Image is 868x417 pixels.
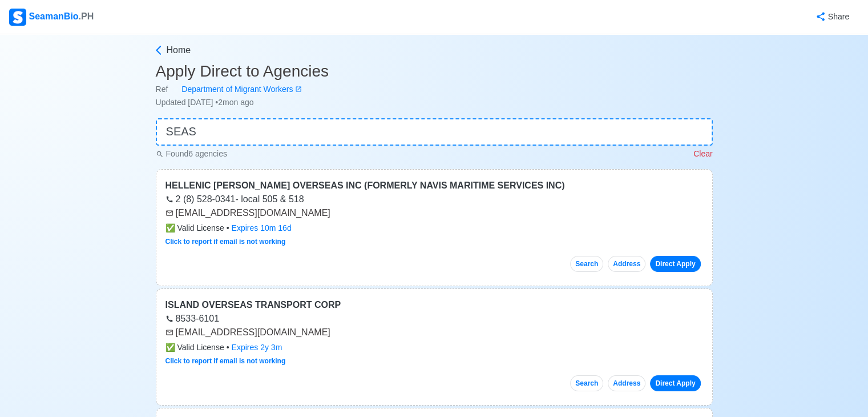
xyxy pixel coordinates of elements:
[804,6,859,28] button: Share
[9,9,26,26] img: Logo
[165,342,224,354] span: Valid License
[608,375,645,391] button: Address
[693,148,712,160] p: Clear
[156,98,254,107] span: Updated [DATE] • 2mon ago
[165,342,703,354] div: •
[156,83,713,95] div: Ref
[168,83,295,95] div: Department of Migrant Workers
[165,222,703,234] div: •
[650,256,700,272] a: Direct Apply
[165,206,703,220] div: [EMAIL_ADDRESS][DOMAIN_NAME]
[165,194,304,204] a: 2 (8) 528-0341- local 505 & 518
[165,222,224,234] span: Valid License
[165,238,286,246] a: Click to report if email is not working
[165,343,175,352] span: check
[232,222,292,234] div: Expires 10m 16d
[165,326,703,339] div: [EMAIL_ADDRESS][DOMAIN_NAME]
[570,256,603,272] button: Search
[156,118,713,146] input: 👉 Quick Search
[165,179,703,193] div: HELLENIC [PERSON_NAME] OVERSEAS INC (FORMERLY NAVIS MARITIME SERVICES INC)
[165,223,175,232] span: check
[165,357,286,365] a: Click to report if email is not working
[570,375,603,391] button: Search
[167,43,191,57] span: Home
[165,314,220,323] a: 8533-6101
[156,148,227,160] p: Found 6 agencies
[79,11,94,21] span: .PH
[608,256,645,272] button: Address
[650,375,700,391] a: Direct Apply
[168,83,302,95] a: Department of Migrant Workers
[165,298,703,312] div: ISLAND OVERSEAS TRANSPORT CORP
[9,9,94,26] div: SeamanBio
[153,43,713,57] a: Home
[156,62,713,81] h3: Apply Direct to Agencies
[232,342,282,354] div: Expires 2y 3m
